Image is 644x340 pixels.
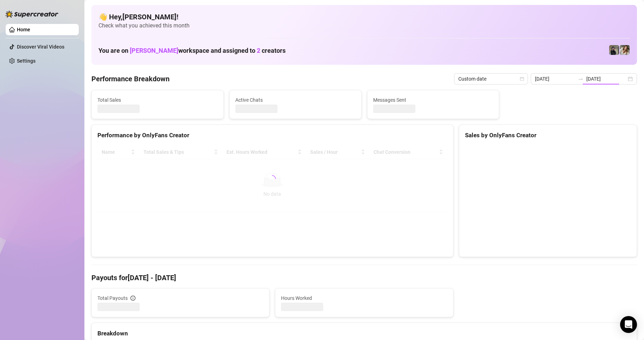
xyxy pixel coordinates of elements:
[586,75,626,83] input: End date
[97,131,447,140] div: Performance by OnlyFans Creator
[578,76,584,82] span: swap-right
[520,77,524,81] span: calendar
[620,316,637,333] div: Open Intercom Messenger
[609,45,619,55] img: Anna
[17,44,64,50] a: Discover Viral Videos
[97,96,218,104] span: Total Sales
[578,76,584,82] span: to
[17,58,36,64] a: Settings
[91,273,637,283] h4: Payouts for [DATE] - [DATE]
[130,47,178,54] span: [PERSON_NAME]
[17,27,30,32] a: Home
[98,22,630,30] span: Check what you achieved this month
[281,294,447,302] span: Hours Worked
[98,47,286,55] h1: You are on workspace and assigned to creators
[6,11,58,18] img: logo-BBDzfeDw.svg
[97,329,631,338] div: Breakdown
[620,45,630,55] img: Paige
[535,75,575,83] input: Start date
[257,47,260,54] span: 2
[268,175,276,183] span: loading
[373,96,493,104] span: Messages Sent
[458,74,524,84] span: Custom date
[97,294,128,302] span: Total Payouts
[130,296,135,301] span: info-circle
[465,131,631,140] div: Sales by OnlyFans Creator
[235,96,356,104] span: Active Chats
[98,12,630,22] h4: 👋 Hey, [PERSON_NAME] !
[91,74,170,84] h4: Performance Breakdown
